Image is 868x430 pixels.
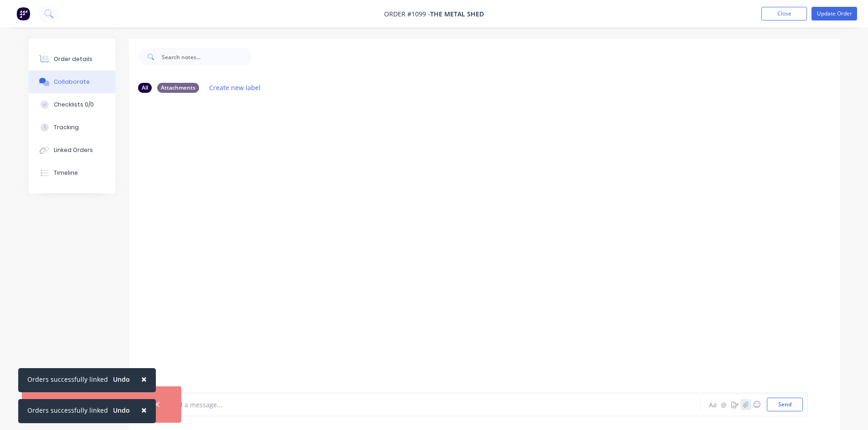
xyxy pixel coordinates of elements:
div: Orders successfully linked [27,405,108,415]
button: Undo [108,404,135,417]
button: Checklists 0/0 [29,93,115,116]
button: Create new label [205,81,266,94]
button: Timeline [29,162,115,184]
input: Search notes... [162,48,252,66]
img: Factory [16,7,30,20]
button: Close [132,368,156,390]
button: Aa [708,399,719,410]
button: Close [761,7,807,20]
button: Linked Orders [29,139,115,162]
button: Undo [108,373,135,386]
button: Order details [29,48,115,71]
span: × [141,404,147,416]
span: Order #1099 - [384,10,430,18]
button: Collaborate [29,71,115,93]
button: Close [132,399,156,421]
button: ☺ [751,399,762,410]
div: Attachments [157,83,199,93]
div: Orders successfully linked [27,374,108,384]
div: All [138,83,152,93]
button: Update Order [812,7,857,20]
div: Timeline [54,169,78,177]
button: Send [767,398,803,411]
div: Collaborate [54,78,90,86]
span: THE METAL SHED [430,10,484,18]
div: Linked Orders [54,146,93,154]
div: Checklists 0/0 [54,101,94,109]
div: Tracking [54,123,79,132]
button: @ [719,399,729,410]
span: × [141,373,147,385]
div: Order details [54,55,92,63]
button: Tracking [29,116,115,139]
